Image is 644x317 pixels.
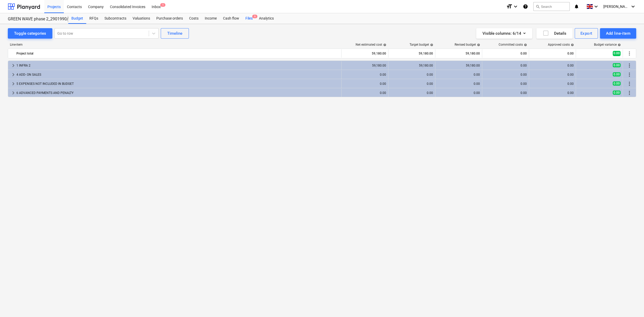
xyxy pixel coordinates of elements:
div: Line-item [8,43,342,46]
a: Budget [68,13,86,24]
div: 0.00 [484,91,527,95]
div: Approved costs [548,43,574,46]
span: 0.00 [613,51,621,56]
span: More actions [626,62,633,69]
span: help [382,43,386,46]
button: Details [536,28,573,39]
span: keyboard_arrow_right [10,62,16,69]
span: 1 [160,3,165,7]
div: 59,180.00 [344,49,386,58]
span: help [476,43,480,46]
a: Analytics [256,13,277,24]
a: Valuations [129,13,153,24]
div: GREEN WAVE phase 2_2901990/2901996/2901997 [8,16,62,22]
div: 0.00 [484,82,527,86]
span: More actions [626,71,633,78]
div: 0.00 [531,73,574,76]
div: 59,180.00 [437,49,480,58]
div: 1 INFRA 2 [16,61,339,70]
a: Costs [186,13,202,24]
iframe: Chat Widget [618,292,644,317]
div: 0.00 [344,91,386,95]
button: Add line-item [600,28,636,39]
button: Export [575,28,598,39]
a: Purchase orders [153,13,186,24]
i: keyboard_arrow_down [512,3,519,10]
a: RFQs [86,13,101,24]
button: Search [533,2,570,11]
span: More actions [626,90,633,96]
button: Timeline [161,28,189,39]
div: 0.00 [437,91,480,95]
span: help [429,43,433,46]
div: 0.00 [344,73,386,76]
div: 0.00 [391,73,433,76]
div: 59,180.00 [437,64,480,67]
div: Files [242,13,256,24]
span: 0.00 [613,72,621,76]
div: 0.00 [531,82,574,86]
div: 0.00 [391,82,433,86]
a: Cash flow [220,13,242,24]
span: help [617,43,621,46]
div: 0.00 [484,73,527,76]
div: 4 ADD- ON SALES [16,70,339,79]
button: Visible columns:6/14 [476,28,532,39]
div: Project total [16,49,339,58]
div: 0.00 [484,64,527,67]
div: 0.00 [531,91,574,95]
span: 0.00 [613,91,621,95]
span: help [523,43,527,46]
span: 6 [252,15,257,18]
span: More actions [626,81,633,87]
i: keyboard_arrow_down [593,3,599,10]
i: Knowledge base [523,3,528,10]
div: 0.00 [531,49,574,58]
div: Net estimated cost [356,43,386,46]
span: 0.00 [613,81,621,86]
span: More actions [626,50,633,57]
div: 6 ADVANCED PAYMENTS AND PENALTY [16,89,339,97]
div: Visible columns : 6/14 [482,30,526,37]
div: Committed costs [499,43,527,46]
div: 0.00 [531,64,574,67]
a: Subcontracts [101,13,129,24]
div: Toggle categories [14,30,46,37]
div: 0.00 [437,82,480,86]
div: 0.00 [437,73,480,76]
div: 5 EXPENSES NOT INCLUDED IN BUDGET [16,80,339,88]
i: format_size [506,3,512,10]
div: 0.00 [484,49,527,58]
div: 59,180.00 [391,64,433,67]
div: Revised budget [455,43,480,46]
div: Export [580,30,592,37]
a: Income [202,13,220,24]
span: keyboard_arrow_right [10,71,16,78]
button: Toggle categories [8,28,52,39]
div: 59,180.00 [391,49,433,58]
i: keyboard_arrow_down [630,3,636,10]
span: keyboard_arrow_right [10,81,16,87]
span: 0.00 [613,63,621,67]
span: [PERSON_NAME] [603,4,629,9]
a: Files6 [242,13,256,24]
div: 0.00 [344,82,386,86]
div: Timeline [167,30,182,37]
div: Details [543,30,566,37]
span: help [570,43,574,46]
div: Budget variance [594,43,621,46]
div: Target budget [410,43,433,46]
div: Add line-item [606,30,630,37]
span: keyboard_arrow_right [10,90,16,96]
div: 0.00 [391,91,433,95]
